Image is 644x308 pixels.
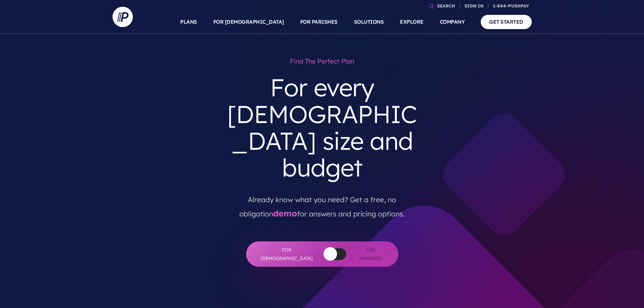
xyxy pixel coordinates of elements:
[354,10,384,34] a: SOLUTIONS
[300,10,338,34] a: FOR PARISHES
[213,10,284,34] a: FOR [DEMOGRAPHIC_DATA]
[440,10,465,34] a: COMPANY
[180,10,197,34] a: PLANS
[220,69,424,187] h3: For every [DEMOGRAPHIC_DATA] size and budget
[481,15,532,29] a: GET STARTED
[220,54,424,69] h1: Find the perfect plan
[356,246,385,262] span: For Parishes
[400,10,424,34] a: EXPLORE
[260,246,314,262] span: For [DEMOGRAPHIC_DATA]
[225,187,419,221] p: Already know what you need? Get a free, no obligation for answers and pricing options.
[273,208,297,218] a: demo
